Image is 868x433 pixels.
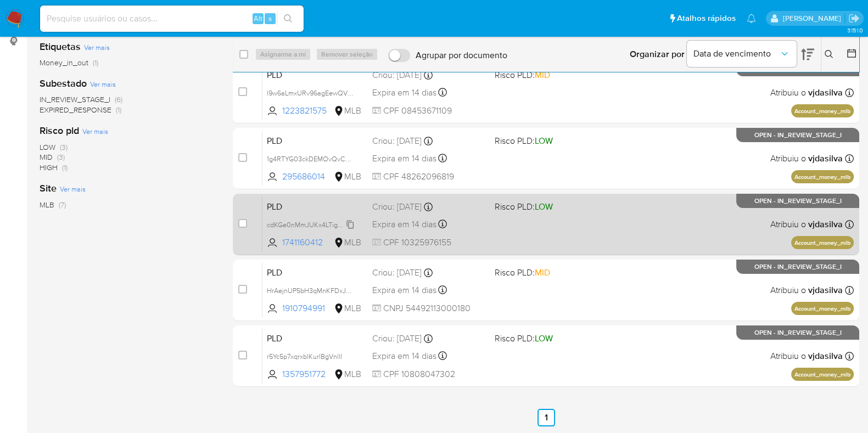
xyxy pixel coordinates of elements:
a: Notificações [747,14,756,23]
span: 3.151.0 [847,26,863,35]
input: Pesquise usuários ou casos... [40,12,304,26]
span: s [268,13,272,24]
p: viviane.jdasilva@mercadopago.com.br [782,13,844,24]
a: Sair [848,13,860,24]
button: search-icon [277,11,299,26]
span: Atalhos rápidos [677,13,736,24]
span: Alt [254,13,262,24]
